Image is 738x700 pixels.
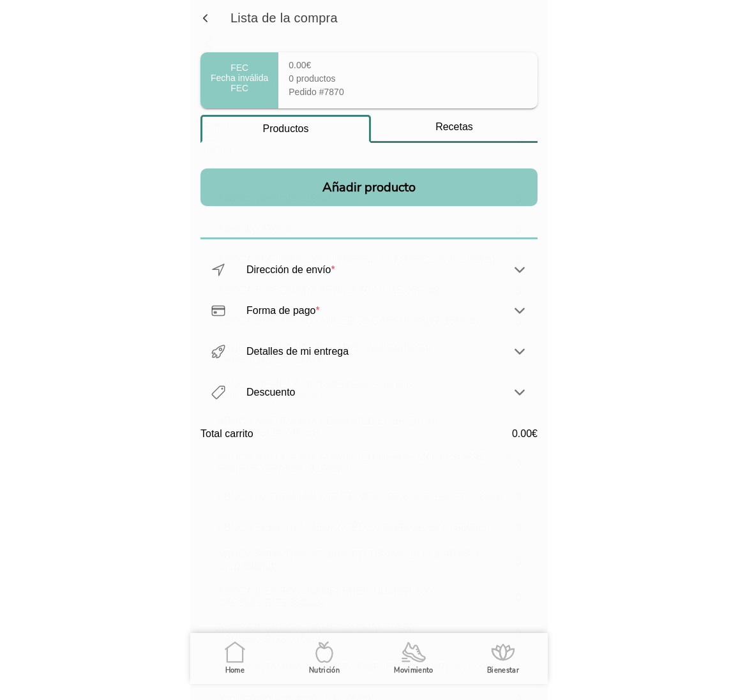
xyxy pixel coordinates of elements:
ion-label: Filtrar por tienda [204,121,232,156]
span: (22.16€/ud) [426,315,479,326]
span: (17.71€/ud) [271,354,324,365]
ion-label: ABOCA MELILAX MICROENEMAS 10 G 6 UNIDADES [217,379,512,402]
span: (11.88€/ud) [270,391,322,401]
span: (2.31€/ud) [287,193,334,204]
ion-label: ABOCA NATURA MIX MENTE VITAL 30 CAPS 1+1 [217,491,512,503]
ion-label: ABOCA VITAMINA C NATURCOMPLEX 20 SOBRES [217,662,512,673]
span: (15.38€/ud) [459,662,511,673]
span: (14.53€/ud) [437,522,490,533]
span: (10.39€/ud) [225,561,277,572]
span: (23.86€/ud) [271,597,324,608]
span: (19.62€/ud) [300,463,352,474]
ion-label: ABOCA SEDIVITAX ADVANCED 30 CAPSULAS [217,522,512,533]
ion-label: ABOCA FITOCONCENTRADO VALERIANA 50 CAPSULAS [217,343,512,366]
ion-label: ABOCA NATURA MIX ADVANCED ENERGIA 10 FRASCOS [217,415,512,438]
span: (28.32€/ud) [443,254,495,265]
ion-label: Abedul [217,223,512,235]
ion-label: ABOCA [PERSON_NAME] BUEN HUMOR 100 CAPSULAS [217,586,512,609]
span: (0.32€/ud) [249,223,296,234]
input: search text [200,71,538,100]
span: (27.04€/ud) [451,491,503,502]
ion-label: ABOCA BIOPOMADA ARNICA 50 ML [217,285,512,296]
ion-label: ABOCA ADELGACCION LYNFASE 12 FRASCOS [217,254,512,265]
ion-label: ABOCA EPAKUR ADVANCED 50 CAPSULAS [217,315,512,327]
ion-label: ABOCA NATURA MIX ADVANCED REFUERZO 20 SOBRES + 8 SOBRES GRATIS [217,452,512,475]
ion-label: Abanico Ibérico [217,193,512,204]
span: (24.29€/ud) [266,427,319,438]
span: (15.06€/ud) [388,285,441,295]
ion-label: ABOCA [PERSON_NAME] CALMANSIA 50 CAPSULAS [217,622,512,645]
span: (23.01€/ud) [271,634,324,644]
ion-label: ABOCA SEDIVITAX ADVANCED TISANA 20 BOLSITAS 1,7 G [217,549,512,572]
